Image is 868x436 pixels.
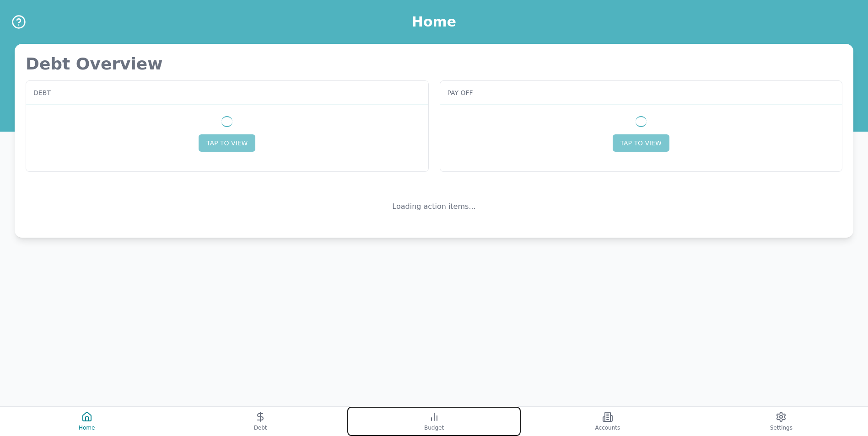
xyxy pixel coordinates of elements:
button: TAP TO VIEW [613,134,669,152]
div: Loading action items... [392,201,475,212]
span: Home [79,424,95,431]
button: Accounts [521,407,694,436]
span: Accounts [595,424,620,431]
button: TAP TO VIEW [199,134,255,152]
button: Settings [695,407,868,436]
span: Debt [33,88,51,97]
span: Settings [770,424,793,431]
p: Debt Overview [26,55,842,73]
button: Budget [347,407,521,436]
span: Debt [254,424,267,431]
span: Pay off [447,88,473,97]
button: Debt [173,407,347,436]
span: Budget [424,424,444,431]
button: Help [11,14,27,30]
h1: Home [412,14,456,30]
